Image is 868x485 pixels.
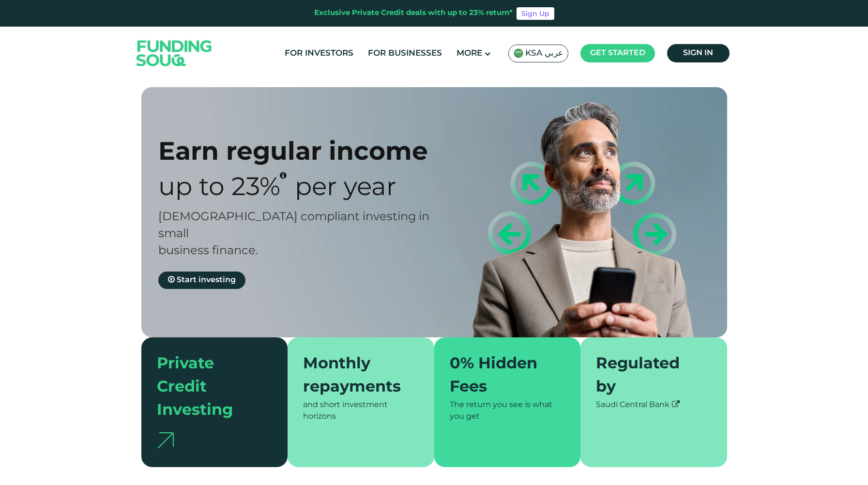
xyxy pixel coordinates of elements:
a: Start investing [158,272,245,289]
div: Exclusive Private Credit deals with up to 23% return* [314,8,513,19]
a: For Businesses [365,45,444,61]
div: 0% Hidden Fees [450,353,554,399]
div: Earn regular income [158,136,451,166]
img: arrow [157,432,174,448]
img: Logo [127,29,222,78]
span: Get started [590,49,645,57]
span: Start investing [177,276,236,284]
div: The return you see is what you get [450,399,565,423]
div: Regulated by [596,353,700,399]
a: Sign Up [517,7,554,20]
span: Per Year [295,176,396,200]
i: 23% IRR (expected) ~ 15% Net yield (expected) [280,171,287,179]
img: SA Flag [514,48,523,58]
span: KSA عربي [525,48,563,59]
span: More [457,49,482,58]
div: Saudi Central Bank [596,399,712,411]
div: and short investment horizons [303,399,419,423]
span: [DEMOGRAPHIC_DATA] compliant investing in small business finance. [158,212,429,257]
div: Private Credit Investing [157,353,261,423]
a: For Investors [282,45,356,61]
a: Sign in [667,44,730,62]
span: Up to 23% [158,176,280,200]
span: Sign in [683,49,713,57]
div: Monthly repayments [303,353,407,399]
